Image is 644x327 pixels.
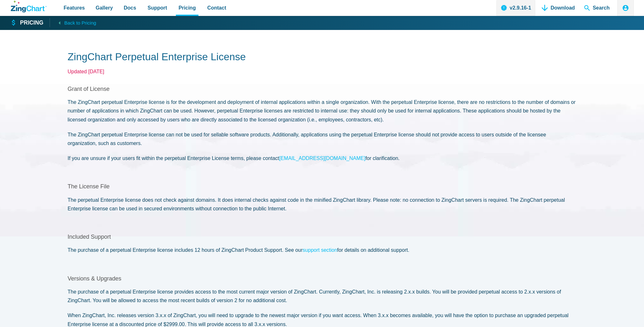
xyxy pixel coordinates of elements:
p: If you are unsure if your users fit within the perpetual Enterprise License terms, please contact... [68,154,577,163]
p: The perpetual Enterprise license does not check against domains. It does internal checks against ... [68,196,577,213]
p: Updated [DATE] [68,67,577,76]
strong: Pricing [20,20,43,26]
p: The ZingChart perpetual Enterprise license is for the development and deployment of internal appl... [68,98,577,124]
span: Pricing [178,4,196,12]
span: Docs [124,4,136,12]
h2: Included Support [68,233,577,241]
a: [EMAIL_ADDRESS][DOMAIN_NAME] [279,156,365,161]
span: Support [148,4,167,12]
h2: Versions & Upgrades [68,275,577,282]
p: The purchase of a perpetual Enterprise license provides access to the most current major version ... [68,287,577,305]
span: Features [64,4,85,12]
p: The ZingChart perpetual Enterprise license can not be used for sellable software products. Additi... [68,130,577,148]
span: Contact [207,4,226,12]
h2: Grant of License [68,85,577,93]
a: ZingChart Logo. Click to return to the homepage [11,1,47,12]
h2: The License File [68,183,577,190]
a: support section [303,247,337,253]
span: Back to Pricing [64,19,96,27]
a: Pricing [11,19,43,27]
span: Gallery [96,4,113,12]
p: The purchase of a perpetual Enterprise license includes 12 hours of ZingChart Product Support. Se... [68,246,577,254]
h1: ZingChart Perpetual Enterprise License [68,50,577,65]
a: Back to Pricing [50,18,96,27]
